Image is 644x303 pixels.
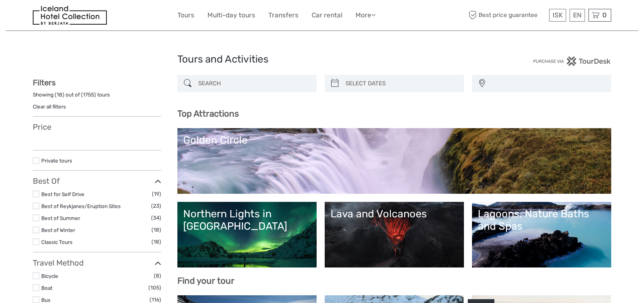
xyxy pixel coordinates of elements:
a: Car rental [312,10,342,21]
span: (23) [151,201,161,210]
a: Best of Winter [41,227,75,233]
b: Find your tour [177,276,234,286]
a: Private tours [41,157,72,164]
label: 18 [57,91,62,98]
div: Golden Circle [183,134,605,146]
a: Clear all filters [33,103,66,110]
span: (19) [152,190,161,198]
a: Best for Self Drive [41,191,84,197]
span: Best price guarantee [467,9,547,22]
b: Top Attractions [177,108,239,119]
h3: Best Of [33,176,161,186]
a: Boat [41,285,52,291]
span: (18) [152,225,161,234]
span: (105) [148,283,161,292]
span: 0 [601,11,608,19]
span: (34) [151,213,161,222]
a: Lagoons, Nature Baths and Spas [478,208,605,262]
a: Northern Lights in [GEOGRAPHIC_DATA] [183,208,311,262]
label: 1755 [83,91,94,98]
a: Tours [177,10,194,21]
a: Classic Tours [41,239,72,245]
input: SEARCH [195,77,313,90]
a: Best of Summer [41,215,80,221]
a: More [356,10,376,21]
div: EN [570,9,585,22]
a: Transfers [268,10,298,21]
h3: Travel Method [33,258,161,267]
div: Lagoons, Nature Baths and Spas [478,208,605,233]
a: Golden Circle [183,134,605,188]
img: 481-8f989b07-3259-4bb0-90ed-3da368179bdc_logo_small.jpg [33,6,107,25]
div: Northern Lights in [GEOGRAPHIC_DATA] [183,208,311,233]
span: (8) [154,271,161,280]
a: Bicycle [41,273,58,279]
div: Showing ( ) out of ( ) tours [33,91,161,103]
h3: Price [33,122,161,132]
a: Bus [41,297,51,303]
div: Lava and Volcanoes [330,208,458,220]
input: SELECT DATES [342,77,460,90]
span: ISK [553,11,563,19]
a: Multi-day tours [207,10,255,21]
a: Lava and Volcanoes [330,208,458,262]
a: Best of Reykjanes/Eruption Sites [41,203,121,209]
strong: Filters [33,78,56,87]
span: (18) [152,237,161,246]
h1: Tours and Activities [177,53,467,66]
img: PurchaseViaTourDesk.png [533,56,611,66]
